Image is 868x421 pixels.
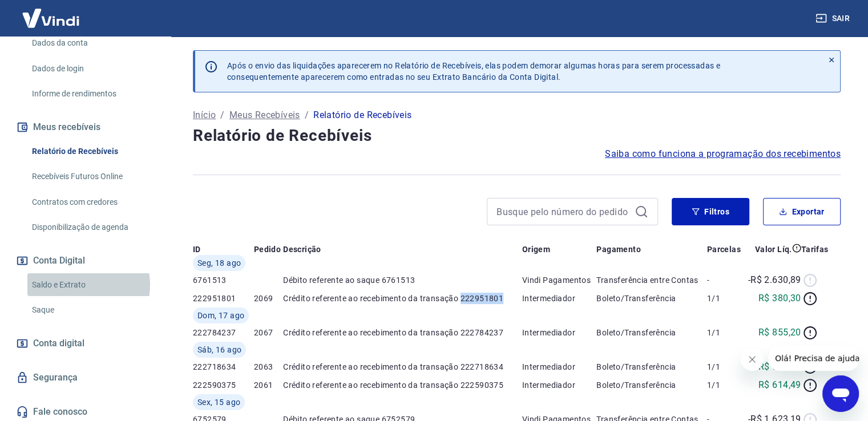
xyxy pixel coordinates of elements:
[283,244,321,255] p: Descrição
[596,274,706,286] p: Transferência entre Contas
[229,108,300,122] a: Meus Recebíveis
[672,198,749,225] button: Filtros
[193,327,254,338] p: 222784237
[522,361,597,373] p: Intermediador
[822,375,859,412] iframe: Botão para abrir a janela de mensagens
[227,60,720,83] p: Após o envio das liquidações aparecerem no Relatório de Recebíveis, elas podem demorar algumas ho...
[27,165,157,188] a: Recebíveis Futuros Online
[14,248,157,273] button: Conta Digital
[596,293,706,304] p: Boleto/Transferência
[313,108,411,122] p: Relatório de Recebíveis
[283,293,522,304] p: Crédito referente ao recebimento da transação 222951801
[14,115,157,140] button: Meus recebíveis
[522,327,597,338] p: Intermediador
[283,327,522,338] p: Crédito referente ao recebimento da transação 222784237
[283,379,522,391] p: Crédito referente ao recebimento da transação 222590375
[758,292,801,305] p: R$ 380,30
[522,274,597,286] p: Vindi Pagamentos
[763,198,841,225] button: Exportar
[7,8,96,17] span: Olá! Precisa de ajuda?
[707,244,741,255] p: Parcelas
[522,379,597,391] p: Intermediador
[801,244,829,255] p: Tarifas
[220,108,224,122] p: /
[741,348,764,371] iframe: Fechar mensagem
[254,293,283,304] p: 2069
[768,346,859,371] iframe: Mensagem da empresa
[27,216,157,239] a: Disponibilização de agenda
[27,82,157,106] a: Informe de rendimentos
[193,379,254,391] p: 222590375
[496,203,630,220] input: Busque pelo número do pedido
[305,108,309,122] p: /
[193,274,254,286] p: 6761513
[707,327,744,338] p: 1/1
[27,140,157,163] a: Relatório de Recebíveis
[27,57,157,80] a: Dados de login
[596,379,706,391] p: Boleto/Transferência
[522,244,550,255] p: Origem
[193,361,254,373] p: 222718634
[27,191,157,214] a: Contratos com credores
[14,365,157,390] a: Segurança
[254,379,283,391] p: 2061
[596,244,641,255] p: Pagamento
[813,8,854,29] button: Sair
[254,244,281,255] p: Pedido
[707,274,744,286] p: -
[14,331,157,356] a: Conta digital
[193,108,216,122] a: Início
[758,326,801,339] p: R$ 855,20
[748,273,801,287] p: -R$ 2.630,89
[707,293,744,304] p: 1/1
[27,298,157,322] a: Saque
[193,244,201,255] p: ID
[755,244,792,255] p: Valor Líq.
[605,147,841,161] a: Saiba como funciona a programação dos recebimentos
[193,293,254,304] p: 222951801
[522,293,597,304] p: Intermediador
[197,310,244,321] span: Dom, 17 ago
[197,396,240,408] span: Sex, 15 ago
[27,273,157,297] a: Saldo e Extrato
[254,361,283,373] p: 2063
[758,378,801,392] p: R$ 614,49
[254,327,283,338] p: 2067
[33,335,84,351] span: Conta digital
[596,361,706,373] p: Boleto/Transferência
[596,327,706,338] p: Boleto/Transferência
[707,361,744,373] p: 1/1
[283,361,522,373] p: Crédito referente ao recebimento da transação 222718634
[283,274,522,286] p: Débito referente ao saque 6761513
[193,124,841,147] h4: Relatório de Recebíveis
[14,1,88,35] img: Vindi
[197,257,241,269] span: Seg, 18 ago
[707,379,744,391] p: 1/1
[197,344,241,355] span: Sáb, 16 ago
[27,31,157,55] a: Dados da conta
